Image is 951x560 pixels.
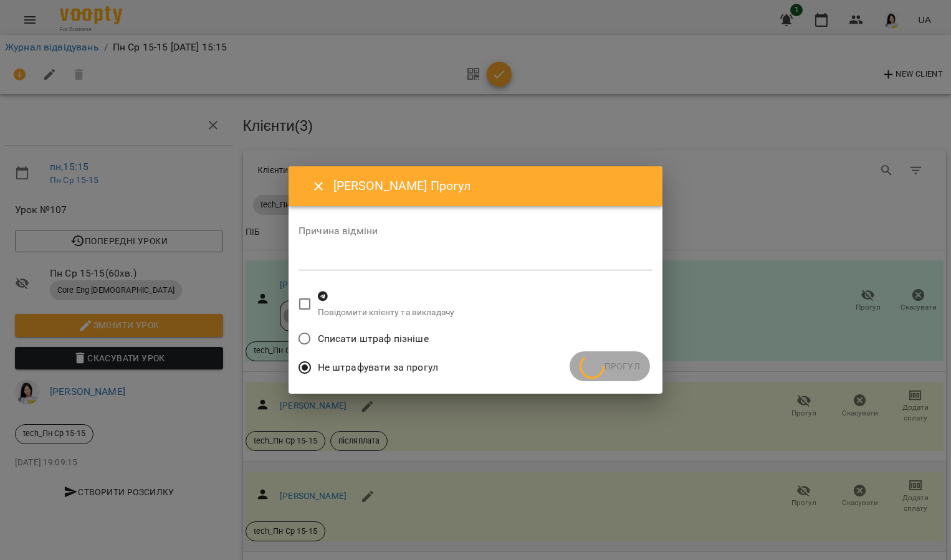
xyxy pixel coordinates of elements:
span: Не штрафувати за прогул [318,360,438,375]
button: Close [303,171,333,201]
p: Повідомити клієнту та викладачу [318,306,455,319]
h6: [PERSON_NAME] Прогул [333,176,648,196]
span: Списати штраф пізніше [318,331,429,346]
label: Причина відміни [299,226,652,236]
